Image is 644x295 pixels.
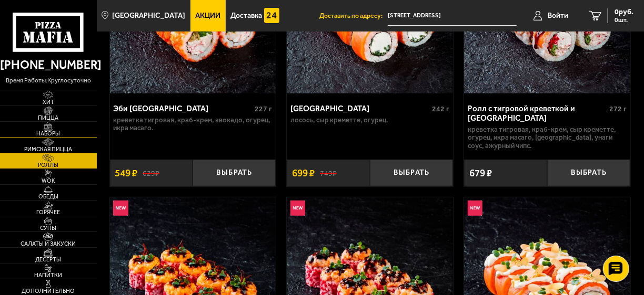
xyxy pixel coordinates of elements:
div: Эби [GEOGRAPHIC_DATA] [113,104,252,113]
span: 699 ₽ [292,168,315,178]
img: Новинка [113,201,128,216]
span: Войти [548,12,568,19]
span: 0 руб. [615,8,633,16]
div: [GEOGRAPHIC_DATA] [290,104,429,113]
span: 242 г [432,104,449,113]
span: 0 шт. [615,17,633,23]
img: Новинка [290,201,306,216]
span: 227 г [255,104,273,113]
p: лосось, Сыр креметте, огурец. [290,116,449,124]
span: Лермонтовский проспект, 37 [388,6,517,26]
button: Выбрать [370,160,453,186]
img: 15daf4d41897b9f0e9f617042186c801.svg [264,8,279,23]
button: Выбрать [193,160,276,186]
input: Ваш адрес доставки [388,6,517,26]
span: 679 ₽ [469,168,492,178]
span: Доставить по адресу: [319,13,388,19]
button: Выбрать [547,160,630,186]
div: Ролл с тигровой креветкой и [GEOGRAPHIC_DATA] [468,104,607,123]
s: 749 ₽ [320,168,337,178]
span: Доставка [230,12,262,19]
span: 272 г [609,104,627,113]
img: Новинка [468,201,483,216]
span: 549 ₽ [115,168,137,178]
p: креветка тигровая, краб-крем, авокадо, огурец, икра масаго. [113,116,272,132]
p: креветка тигровая, краб-крем, Сыр креметте, огурец, икра масаго, [GEOGRAPHIC_DATA], унаги соус, а... [468,125,627,150]
span: Акции [195,12,220,19]
s: 629 ₽ [143,168,159,178]
span: [GEOGRAPHIC_DATA] [112,12,185,19]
